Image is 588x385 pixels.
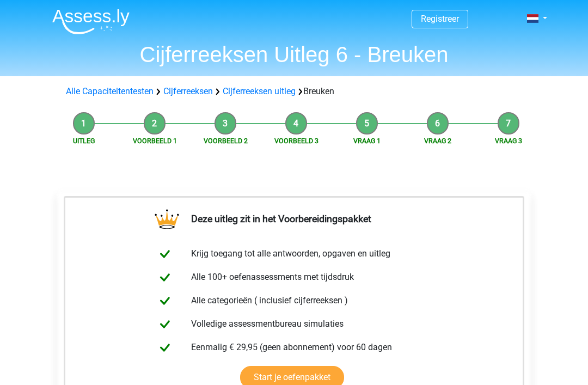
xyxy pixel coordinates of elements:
img: Assessly [52,9,130,34]
a: Uitleg [73,137,95,145]
a: Voorbeeld 2 [204,137,248,145]
a: Voorbeeld 1 [133,137,177,145]
a: Vraag 3 [495,137,522,145]
a: Alle Capaciteitentesten [66,86,154,96]
a: Vraag 1 [353,137,381,145]
h1: Cijferreeksen Uitleg 6 - Breuken [44,41,544,68]
a: Voorbeeld 3 [274,137,318,145]
a: Registreer [421,14,459,24]
a: Cijferreeksen uitleg [223,86,296,96]
a: Vraag 2 [424,137,451,145]
a: Cijferreeksen [163,86,213,96]
div: Breuken [62,85,526,98]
